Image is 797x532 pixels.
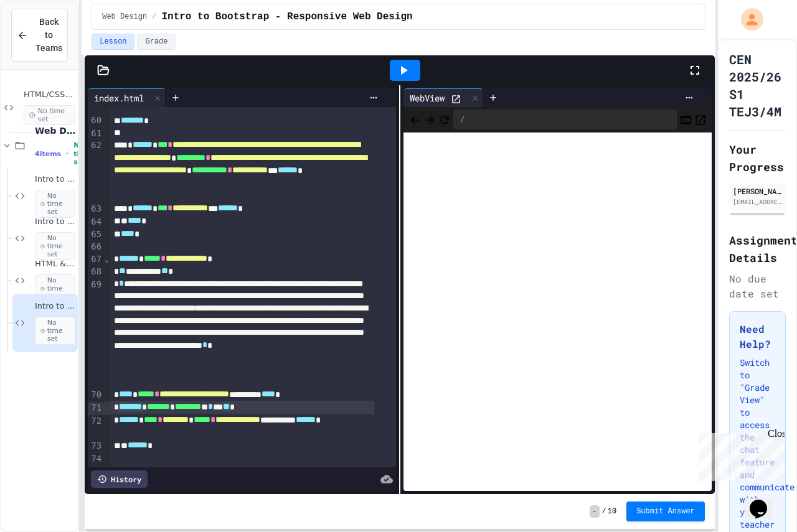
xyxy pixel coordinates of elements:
div: Chat with us now!Close [5,5,86,79]
button: Console [679,112,692,127]
span: No time set [24,105,75,125]
span: Submit Answer [636,506,695,516]
div: History [91,470,148,488]
h2: Your Progress [729,141,786,175]
div: / [453,110,677,129]
h3: Need Help? [740,322,775,352]
span: Forward [423,111,436,127]
h1: CEN 2025/26 S1 TEJ3/4M [729,50,786,120]
span: No time set [73,141,91,166]
div: 74 [88,453,103,465]
span: HTML/CSS/JavaScript Testing [24,90,75,100]
span: - [590,505,599,518]
span: / [152,12,156,22]
iframe: Web Preview [403,133,712,492]
div: 68 [88,266,103,278]
div: index.html [88,91,150,105]
div: 62 [88,139,103,203]
span: Web Design [102,12,147,22]
span: Back [408,111,421,127]
span: 4 items [35,150,61,158]
span: / [602,506,606,516]
div: WebView [403,88,483,107]
div: 73 [88,440,103,452]
iframe: chat widget [745,482,785,520]
span: Intro to Bootstrap - Responsive Web Design [161,9,412,24]
span: Intro to Bootstrap - Responsive Web Design [35,301,75,312]
h2: Assignment Details [729,231,786,266]
div: No due date set [729,271,786,301]
span: HTML & CSS Layout [35,259,75,269]
span: 10 [608,506,616,516]
div: 71 [88,402,103,415]
div: My Account [728,5,766,34]
span: Back to Teams [35,16,62,55]
div: [PERSON_NAME] (Student) [733,185,782,197]
span: No time set [35,274,75,303]
div: 64 [88,216,103,228]
div: 69 [88,279,103,390]
div: WebView [403,91,451,105]
div: [EMAIL_ADDRESS][DOMAIN_NAME] [733,197,782,207]
div: 60 [88,114,103,127]
span: Intro to HTML [35,174,75,185]
button: Refresh [438,112,451,127]
div: 70 [88,389,103,401]
div: 61 [88,128,103,140]
div: index.html [88,88,166,107]
button: Grade [137,34,176,50]
div: 67 [88,253,103,266]
span: Web Design [35,125,75,136]
iframe: chat widget [694,428,785,481]
span: Fold line [103,254,110,264]
span: No time set [35,317,75,345]
span: Intro to CSS [35,217,75,227]
div: 72 [88,415,103,441]
button: Lesson [92,34,134,50]
span: No time set [35,190,75,218]
span: No time set [35,232,75,261]
div: 63 [88,203,103,215]
button: Submit Answer [626,502,705,521]
div: 65 [88,228,103,241]
div: 66 [88,241,103,253]
button: Open in new tab [694,112,707,127]
span: • [66,149,68,159]
button: Back to Teams [11,9,68,62]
